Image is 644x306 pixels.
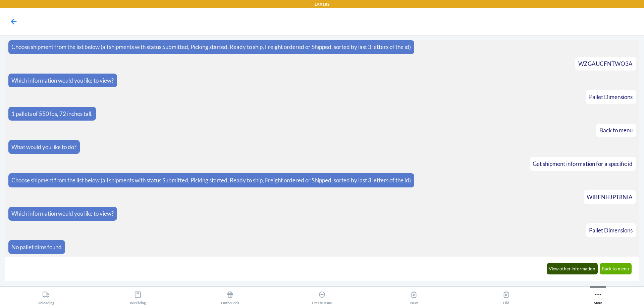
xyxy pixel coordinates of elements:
[11,43,411,51] p: Choose shipment from the list below (all shipments with status Submitted, Picking started, Ready ...
[578,60,633,67] span: WZGAUCFNTWO3A
[410,288,418,305] div: New
[600,263,632,274] button: Back to menu
[276,287,368,305] button: Create Issue
[502,288,510,305] div: Old
[460,287,552,305] button: Old
[547,263,598,274] button: View other information
[11,243,62,252] p: No pallet dims found
[221,288,239,305] div: Outbounds
[11,143,76,151] p: What would you like to do?
[552,287,644,305] button: More
[368,287,460,305] button: New
[587,193,633,201] span: WIBFNHJPT8NIA
[130,288,146,305] div: Receiving
[92,287,184,305] button: Receiving
[184,287,276,305] button: Outbounds
[38,288,54,305] div: Unloading
[312,288,332,305] div: Create Issue
[11,76,114,85] p: Which information would you like to view?
[315,1,329,7] p: LAX1RS
[11,176,411,185] p: Choose shipment from the list below (all shipments with status Submitted, Picking started, Ready ...
[589,93,633,100] span: Pallet Dimensions
[11,110,93,118] p: 1 pallets of 550 lbs, 72 inches tall.
[594,288,602,305] div: More
[589,227,633,234] span: Pallet Dimensions
[11,209,114,218] p: Which information would you like to view?
[533,160,633,167] span: Get shipment information for a specific id
[599,127,633,134] span: Back to menu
